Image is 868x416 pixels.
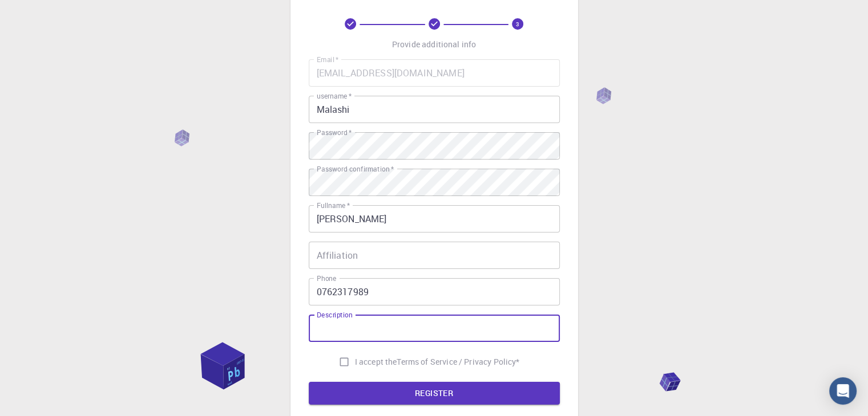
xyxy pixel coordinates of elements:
[829,377,857,405] div: Open Intercom Messenger
[397,356,519,368] p: Terms of Service / Privacy Policy *
[317,164,394,174] label: Password confirmation
[317,91,352,101] label: username
[317,201,350,210] label: Fullname
[317,128,352,137] label: Password
[516,20,519,28] text: 3
[317,274,336,283] label: Phone
[355,356,397,368] span: I accept the
[309,382,560,405] button: REGISTER
[317,310,353,320] label: Description
[397,356,519,368] a: Terms of Service / Privacy Policy*
[317,55,338,64] label: Email
[392,39,476,50] p: Provide additional info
